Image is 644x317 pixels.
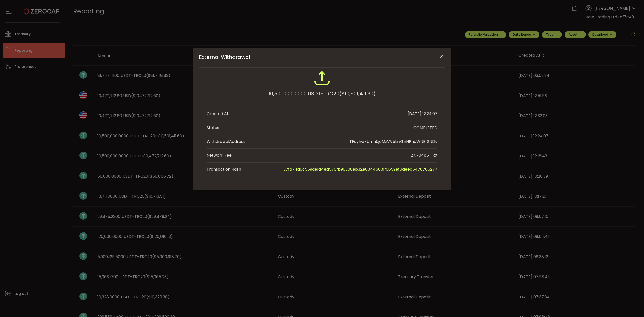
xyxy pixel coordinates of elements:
span: Withdrawal [207,139,229,144]
div: External Withdrawal [193,48,451,190]
a: 37fd74a0c559de1d4ea576fb90306eb32e68445681f0859ef0aeea5470766277 [283,166,437,172]
div: Address [207,139,245,145]
div: [DATE] 12:24:07 [408,111,437,117]
div: Network Fee [207,152,232,158]
span: Transaction Hash [207,166,257,172]
div: 10,500,000.0000 USDT-TRC20 [268,89,376,98]
div: TFuyhwxUmn6joMzVV5twGnNPndWNErSNDy [349,139,437,145]
div: 27.70485 TRX [411,152,437,158]
span: External Withdrawal [199,54,420,60]
div: Created At [207,111,229,117]
span: ($10,501,411.60) [339,89,376,98]
div: Status [207,125,219,131]
iframe: Chat Widget [619,293,644,317]
button: Close [437,53,446,61]
div: COMPLETED [413,125,437,131]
